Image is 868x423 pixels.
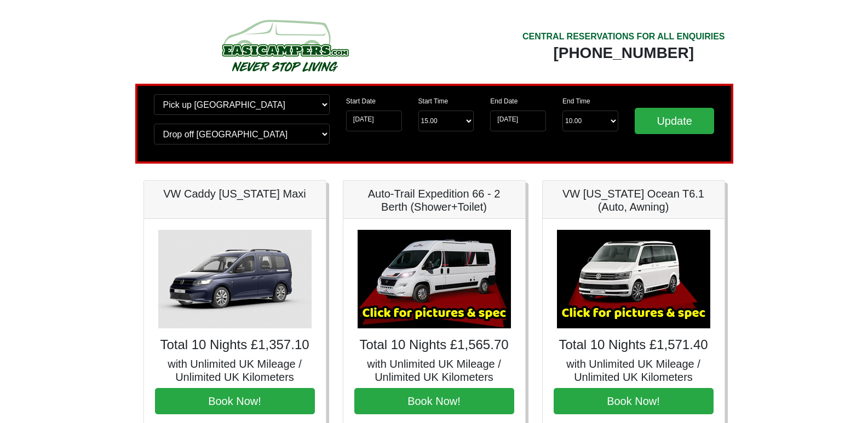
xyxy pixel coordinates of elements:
label: End Date [490,96,518,106]
img: VW Caddy California Maxi [158,230,312,328]
input: Return Date [490,111,546,131]
img: Auto-Trail Expedition 66 - 2 Berth (Shower+Toilet) [358,230,511,328]
h5: VW Caddy [US_STATE] Maxi [155,187,315,200]
label: End Time [562,96,590,106]
button: Book Now! [354,388,514,414]
div: CENTRAL RESERVATIONS FOR ALL ENQUIRIES [522,30,725,43]
button: Book Now! [554,388,714,414]
h5: with Unlimited UK Mileage / Unlimited UK Kilometers [354,357,514,384]
h4: Total 10 Nights £1,357.10 [155,337,315,353]
h4: Total 10 Nights £1,565.70 [354,337,514,353]
label: Start Time [418,96,449,106]
img: VW California Ocean T6.1 (Auto, Awning) [557,230,710,328]
h5: with Unlimited UK Mileage / Unlimited UK Kilometers [155,357,315,384]
label: Start Date [346,96,376,106]
h5: with Unlimited UK Mileage / Unlimited UK Kilometers [554,357,714,384]
input: Update [635,108,715,134]
h4: Total 10 Nights £1,571.40 [554,337,714,353]
h5: Auto-Trail Expedition 66 - 2 Berth (Shower+Toilet) [354,187,514,213]
img: campers-checkout-logo.png [181,15,389,76]
h5: VW [US_STATE] Ocean T6.1 (Auto, Awning) [554,187,714,213]
div: [PHONE_NUMBER] [522,43,725,63]
button: Book Now! [155,388,315,414]
input: Start Date [346,111,402,131]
